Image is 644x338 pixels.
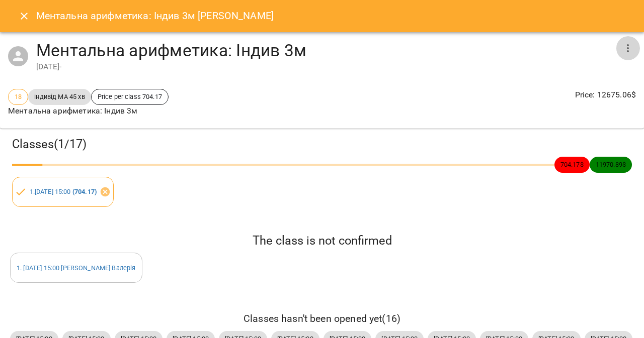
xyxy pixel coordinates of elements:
[10,233,634,249] h5: The class is not confirmed
[10,311,634,326] h6: Classes hasn't been opened yet ( 16 )
[575,89,636,101] p: Price : 12675.06 $
[36,40,616,61] h4: Ментальна арифметика: Індив 3м
[92,92,168,101] span: Price per class 704.17
[28,92,91,101] span: індивід МА 45 хв
[72,188,97,195] b: ( 704.17 )
[36,61,616,73] div: [DATE] -
[17,264,136,272] a: 1. [DATE] 15:00 [PERSON_NAME] Валерія
[590,160,632,169] span: 11970.89 $
[12,137,632,152] h3: Classes ( 1 / 17 )
[12,177,114,207] div: 1.[DATE] 15:00 (704.17)
[9,92,28,101] span: 18
[8,105,169,117] p: Ментальна арифметика: Індив 3м
[36,8,274,24] h6: Ментальна арифметика: Індив 3м [PERSON_NAME]
[554,160,590,169] span: 704.17 $
[30,188,97,195] a: 1.[DATE] 15:00 (704.17)
[12,4,36,28] button: Close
